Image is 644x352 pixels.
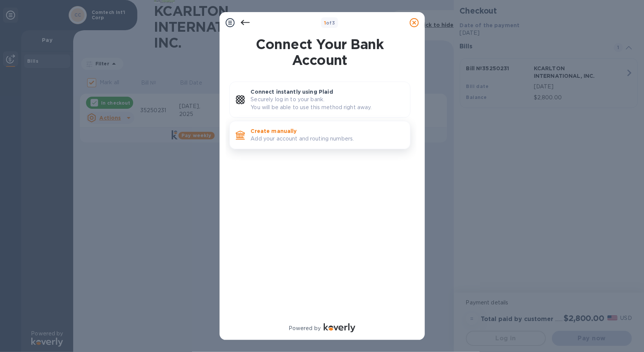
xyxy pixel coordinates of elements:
[251,135,404,143] p: Add your account and routing numbers.
[251,88,404,96] p: Connect instantly using Plaid
[324,20,326,26] span: 1
[226,36,413,68] h1: Connect Your Bank Account
[289,324,321,332] p: Powered by
[324,323,355,332] img: Logo
[251,127,404,135] p: Create manually
[324,20,335,26] b: of 3
[251,96,404,111] p: Securely log in to your bank. You will be able to use this method right away.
